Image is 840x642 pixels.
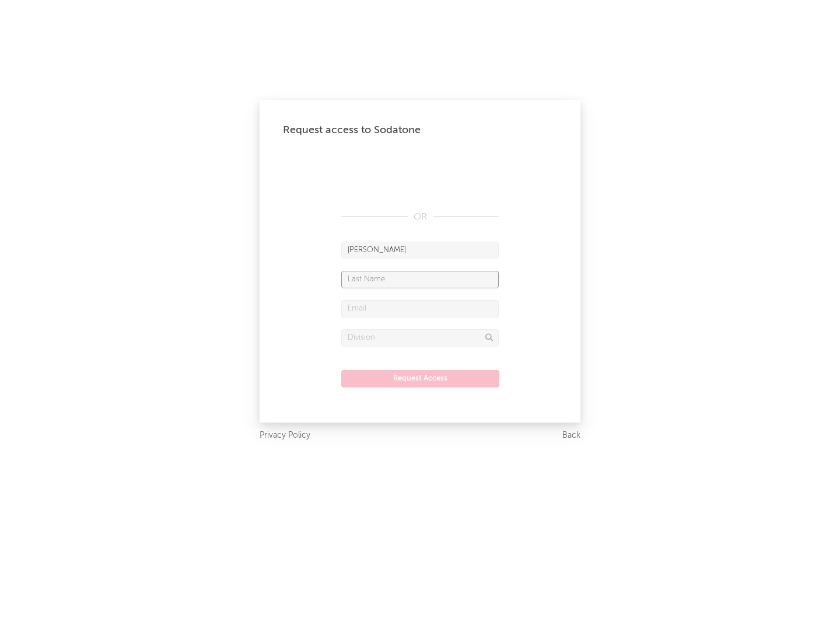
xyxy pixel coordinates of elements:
div: Request access to Sodatone [283,123,557,137]
input: Last Name [341,271,499,288]
a: Back [562,428,580,443]
input: First Name [341,242,499,259]
button: Request Access [341,370,499,388]
a: Privacy Policy [260,428,310,443]
div: OR [341,210,499,224]
input: Email [341,300,499,317]
input: Division [341,329,499,347]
